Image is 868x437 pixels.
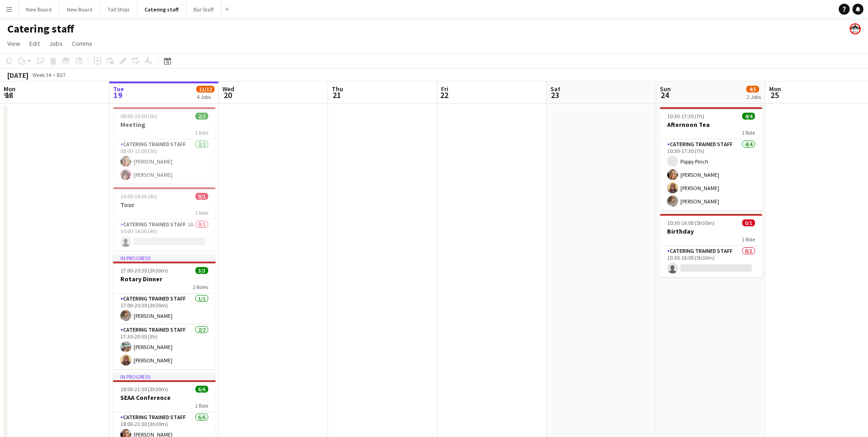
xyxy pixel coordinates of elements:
[660,227,762,235] h3: Birthday
[137,0,186,18] button: Catering staff
[660,85,671,93] span: Sun
[660,107,762,210] app-job-card: 10:30-17:30 (7h)4/4Afternoon Tea1 RoleCatering trained staff4/410:30-17:30 (7h)Poppy Pinch[PERSON...
[742,113,755,120] span: 4/4
[549,90,561,100] span: 23
[4,85,16,93] span: Mon
[120,113,157,120] span: 08:00-13:00 (5h)
[440,90,448,100] span: 22
[113,219,216,251] app-card-role: Catering trained staff1A0/110:00-14:00 (4h)
[742,236,755,243] span: 1 Role
[195,129,208,136] span: 1 Role
[660,214,762,277] app-job-card: 10:30-16:00 (5h30m)0/1Birthday1 RoleCatering trained staff0/110:30-16:00 (5h30m)
[660,120,762,129] h3: Afternoon Tea
[550,85,561,93] span: Sat
[186,0,221,18] button: Bar Staff
[768,90,781,100] span: 25
[120,193,157,200] span: 10:00-14:00 (4h)
[113,254,216,262] div: In progress
[113,187,216,251] app-job-card: 10:00-14:00 (4h)0/1Tour1 RoleCatering trained staff1A0/110:00-14:00 (4h)
[49,39,63,48] span: Jobs
[660,139,762,210] app-card-role: Catering trained staff4/410:30-17:30 (7h)Poppy Pinch[PERSON_NAME][PERSON_NAME][PERSON_NAME]
[26,38,43,49] a: Edit
[195,113,208,120] span: 2/2
[197,93,214,100] div: 4 Jobs
[195,193,208,200] span: 0/1
[113,254,216,369] app-job-card: In progress17:00-20:30 (3h30m)3/3Rotary Dinner2 RolesCatering trained staff1/117:00-20:30 (3h30m)...
[112,90,124,100] span: 19
[113,85,124,93] span: Tue
[30,71,53,78] span: Week 34
[113,139,216,184] app-card-role: Catering trained staff2/208:00-13:00 (5h)[PERSON_NAME][PERSON_NAME]
[747,93,761,100] div: 2 Jobs
[660,246,762,277] app-card-role: Catering trained staff0/110:30-16:00 (5h30m)
[195,209,208,216] span: 1 Role
[330,90,343,100] span: 21
[7,22,74,36] h1: Catering staff
[196,86,215,93] span: 11/12
[19,0,59,18] button: New Board
[68,38,96,49] a: Comms
[742,219,755,226] span: 0/1
[113,294,216,325] app-card-role: Catering trained staff1/117:00-20:30 (3h30m)[PERSON_NAME]
[113,393,216,402] h3: SEAA Conference
[7,71,28,80] div: [DATE]
[195,267,208,274] span: 3/3
[120,267,168,274] span: 17:00-20:30 (3h30m)
[113,201,216,209] h3: Tour
[2,90,16,100] span: 18
[441,85,448,93] span: Fri
[667,219,715,226] span: 10:30-16:00 (5h30m)
[850,23,861,34] app-user-avatar: Beach Ballroom
[113,325,216,369] app-card-role: Catering trained staff2/217:30-20:30 (3h)[PERSON_NAME][PERSON_NAME]
[221,90,234,100] span: 20
[113,120,216,129] h3: Meeting
[100,0,137,18] button: Tall Ships
[658,90,671,100] span: 24
[113,275,216,283] h3: Rotary Dinner
[7,39,20,48] span: View
[746,86,759,93] span: 4/5
[59,0,100,18] button: New Board
[667,113,704,120] span: 10:30-17:30 (7h)
[193,284,208,290] span: 2 Roles
[113,373,216,380] div: In progress
[742,129,755,136] span: 1 Role
[332,85,343,93] span: Thu
[29,39,40,48] span: Edit
[57,71,66,78] div: BST
[113,107,216,184] app-job-card: 08:00-13:00 (5h)2/2Meeting1 RoleCatering trained staff2/208:00-13:00 (5h)[PERSON_NAME][PERSON_NAME]
[4,38,24,49] a: View
[120,386,168,393] span: 18:00-21:30 (3h30m)
[195,386,208,393] span: 6/6
[45,38,66,49] a: Jobs
[769,85,781,93] span: Mon
[72,39,92,48] span: Comms
[222,85,234,93] span: Wed
[195,402,208,409] span: 1 Role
